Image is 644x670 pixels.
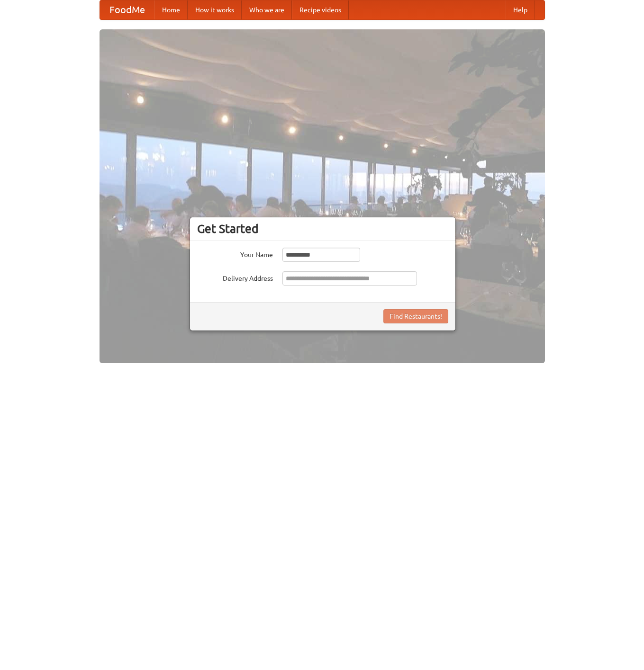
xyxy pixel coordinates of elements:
[188,0,242,19] a: How it works
[100,0,154,19] a: FoodMe
[197,248,273,259] label: Your Name
[197,222,448,236] h3: Get Started
[506,0,535,19] a: Help
[292,0,349,19] a: Recipe videos
[154,0,188,19] a: Home
[242,0,292,19] a: Who we are
[197,271,273,283] label: Delivery Address
[383,309,448,323] button: Find Restaurants!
